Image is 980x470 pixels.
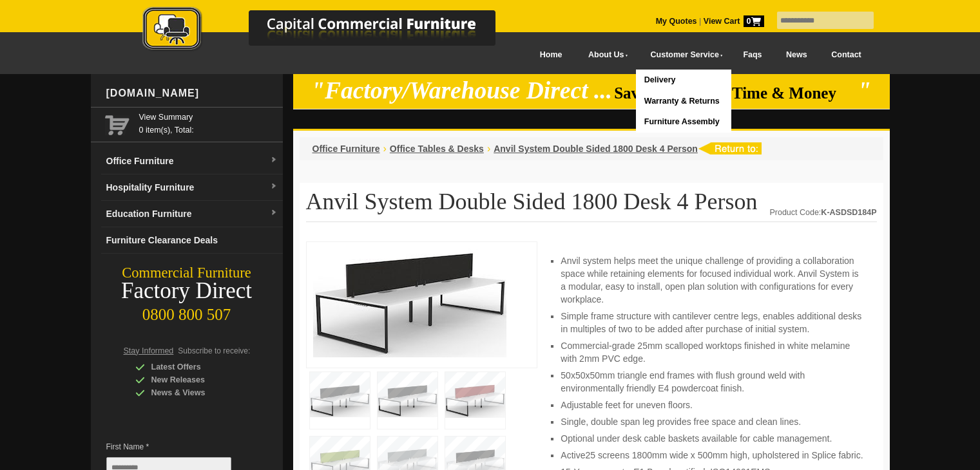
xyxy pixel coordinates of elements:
[101,74,283,113] div: [DOMAIN_NAME]
[107,6,558,53] img: Capital Commercial Furniture Logo
[858,77,871,104] em: "
[101,201,283,227] a: Education Furnituredropdown
[819,41,873,70] a: Contact
[91,282,283,300] div: Factory Direct
[311,77,612,104] em: "Factory/Warehouse Direct ...
[135,386,258,399] div: News & Views
[561,369,863,395] li: 50x50x50mm triangle end frames with flush ground weld with environmentally friendly E4 powdercoat...
[774,41,819,70] a: News
[306,189,877,222] h1: Anvil System Double Sided 1800 Desk 4 Person
[106,440,251,453] span: First Name *
[561,432,863,445] li: Optional under desk cable baskets available for cable management.
[561,254,863,306] li: Anvil system helps meet the unique challenge of providing a collaboration space while retaining e...
[636,91,731,112] a: Warranty & Returns
[178,346,250,355] span: Subscribe to receive:
[574,41,636,70] a: About Us
[383,142,387,155] li: ›
[91,299,283,324] div: 0800 800 507
[561,415,863,428] li: Single, double span leg provides free space and clean lines.
[561,449,863,462] li: Active25 screens 1800mm wide x 500mm high, upholstered in Splice fabric.
[494,144,698,154] a: Anvil System Double Sided 1800 Desk 4 Person
[704,17,764,26] strong: View Cart
[139,111,278,124] a: View Summary
[101,227,283,254] a: Furniture Clearance Deals
[101,148,283,174] a: Office Furnituredropdown
[744,15,764,27] span: 0
[698,142,762,155] img: return to
[270,209,278,217] img: dropdown
[561,310,863,335] li: Simple frame structure with cantilever centre legs, enables additional desks in multiples of two ...
[312,144,380,154] a: Office Furniture
[636,111,731,133] a: Furniture Assembly
[769,206,876,219] div: Product Code:
[701,17,764,26] a: View Cart0
[313,249,506,357] img: Anvil System Double Sided 1800 Desk 4 Person
[561,339,863,365] li: Commercial-grade 25mm scalloped worktops finished in white melamine with 2mm PVC edge.
[487,142,490,155] li: ›
[135,361,258,373] div: Latest Offers
[139,111,278,135] span: 0 item(s), Total:
[91,264,283,282] div: Commercial Furniture
[270,183,278,191] img: dropdown
[135,373,258,386] div: New Releases
[821,208,876,217] strong: K-ASDSD184P
[124,346,174,355] span: Stay Informed
[636,70,731,91] a: Delivery
[390,144,484,154] a: Office Tables & Desks
[561,399,863,411] li: Adjustable feet for uneven floors.
[636,41,731,70] a: Customer Service
[107,6,558,57] a: Capital Commercial Furniture Logo
[101,174,283,201] a: Hospitality Furnituredropdown
[270,156,278,164] img: dropdown
[656,17,697,26] a: My Quotes
[614,84,856,102] span: Saving You Both Time & Money
[731,41,774,70] a: Faqs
